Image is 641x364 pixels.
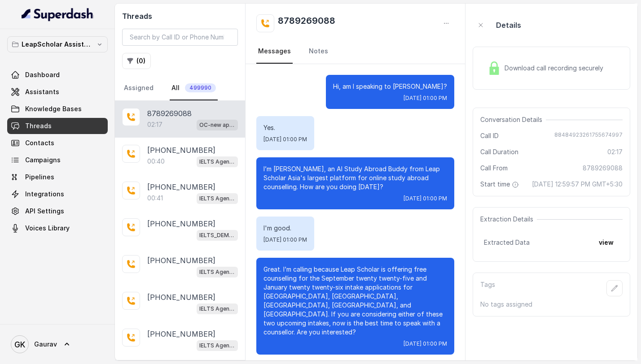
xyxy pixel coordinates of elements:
[147,329,215,339] p: [PHONE_NUMBER]
[25,121,52,130] span: Threads
[480,280,495,296] p: Tags
[263,236,307,243] span: [DATE] 01:00 PM
[7,135,108,151] a: Contacts
[404,95,447,102] span: [DATE] 01:00 PM
[122,76,155,100] a: Assigned
[122,76,238,100] nav: Tabs
[25,70,60,79] span: Dashboard
[147,255,215,266] p: [PHONE_NUMBER]
[199,231,235,240] p: IELTS_DEMO_gk (agent 1)
[480,164,508,173] span: Call From
[7,101,108,117] a: Knowledge Bases
[496,20,521,30] p: Details
[7,186,108,202] a: Integrations
[25,156,61,165] span: Campaigns
[307,39,330,64] a: Notes
[170,76,218,100] a: All499990
[593,234,619,251] button: view
[480,300,623,309] p: No tags assigned
[263,265,447,337] p: Great. I’m calling because Leap Scholar is offering free counselling for the September twenty twe...
[404,340,447,347] span: [DATE] 01:00 PM
[199,304,235,313] p: IELTS Agent 2
[480,180,521,189] span: Start time
[25,207,64,216] span: API Settings
[199,121,235,130] p: OC-new approach
[25,139,54,147] span: Contacts
[7,220,108,236] a: Voices Library
[607,147,623,156] span: 02:17
[7,36,108,52] button: LeapScholar Assistant
[263,123,307,132] p: Yes.
[583,164,623,173] span: 8789269088
[122,29,238,46] input: Search by Call ID or Phone Number
[147,157,165,166] p: 00:40
[256,39,293,64] a: Messages
[7,169,108,185] a: Pipelines
[487,61,501,75] img: Lock Icon
[480,215,537,224] span: Extraction Details
[7,152,108,168] a: Campaigns
[256,39,454,64] nav: Tabs
[14,340,25,349] text: GK
[122,11,238,22] h2: Threads
[147,194,163,203] p: 00:41
[404,195,447,202] span: [DATE] 01:00 PM
[480,115,546,124] span: Conversation Details
[7,84,108,100] a: Assistants
[554,131,623,140] span: 88484923261755674997
[7,203,108,219] a: API Settings
[278,14,335,32] h2: 8789269088
[147,145,215,156] p: [PHONE_NUMBER]
[25,224,70,233] span: Voices Library
[147,218,215,229] p: [PHONE_NUMBER]
[34,340,57,349] span: Gaurav
[333,82,447,91] p: Hi, am I speaking to [PERSON_NAME]?
[532,180,623,189] span: [DATE] 12:59:57 PM GMT+5:30
[263,165,447,191] p: I’m [PERSON_NAME], an AI Study Abroad Buddy from Leap Scholar Asia's largest platform for online ...
[199,341,235,350] p: IELTS Agent 2
[22,39,93,50] p: LeapScholar Assistant
[484,238,530,247] span: Extracted Data
[147,120,162,129] p: 02:17
[25,190,64,199] span: Integrations
[25,87,59,96] span: Assistants
[22,7,94,22] img: light.svg
[7,332,108,357] a: Gaurav
[480,131,499,140] span: Call ID
[122,53,151,69] button: (0)
[7,118,108,134] a: Threads
[505,64,607,73] span: Download call recording securely
[199,268,235,277] p: IELTS Agent 2
[185,83,216,92] span: 499990
[199,194,235,203] p: IELTS Agent 2
[263,136,307,143] span: [DATE] 01:00 PM
[25,173,54,182] span: Pipelines
[480,147,518,156] span: Call Duration
[199,157,235,166] p: IELTS Agent 2
[147,108,192,119] p: 8789269088
[147,182,215,192] p: [PHONE_NUMBER]
[25,104,82,113] span: Knowledge Bases
[263,224,307,233] p: I'm good.
[7,67,108,83] a: Dashboard
[147,292,215,303] p: [PHONE_NUMBER]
